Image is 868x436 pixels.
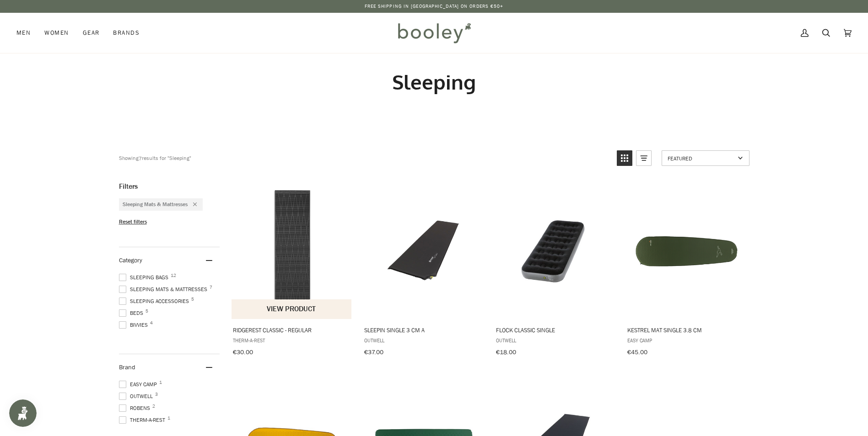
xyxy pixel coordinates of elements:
[496,336,615,344] span: Outwell
[363,182,484,359] a: Sleepin Single 3 cm A
[119,69,749,95] h1: Sleeping
[119,309,146,317] span: Beds
[617,150,632,166] a: View grid mode
[495,182,616,359] a: Flock Classic Single
[232,182,353,359] a: RidgeRest Classic - Regular
[44,28,69,37] span: Women
[627,336,746,344] span: Easy Camp
[365,3,504,10] p: Free Shipping in [GEOGRAPHIC_DATA] on Orders €50+
[113,28,140,37] span: Brands
[76,13,107,53] a: Gear
[495,190,616,311] img: Outwell Flock Classic Single - Booley Galway
[496,348,516,356] span: €18.00
[233,336,351,344] span: Therm-a-Rest
[119,392,156,400] span: Outwell
[627,326,746,334] span: Kestrel Mat Single 3.8 cm
[16,28,31,37] span: Men
[150,321,153,325] span: 4
[119,404,153,412] span: Robens
[123,201,188,208] span: Sleeping Mats & Mattresses
[119,218,220,226] li: Reset filters
[188,201,197,208] div: Remove filter: Sleeping Mats & Mattresses
[364,348,383,356] span: €37.00
[210,285,212,290] span: 7
[394,20,474,46] img: Booley
[38,13,75,53] a: Women
[119,363,135,372] span: Brand
[119,321,151,329] span: Bivvies
[119,182,138,191] span: Filters
[232,299,352,319] button: View product
[119,416,168,424] span: Therm-a-Rest
[191,297,194,302] span: 5
[232,190,353,311] img: RidgeRest Classic Sleeping Pad - Regular Charcoal - Booley Galway
[626,190,747,311] img: Easy Camp Kestrel Mat Single 3.8 cm Green - Booley Galway
[119,380,160,388] span: Easy Camp
[627,348,647,356] span: €45.00
[364,336,483,344] span: Outwell
[119,218,147,226] span: Reset filters
[364,326,483,334] span: Sleepin Single 3 cm A
[146,309,148,314] span: 5
[152,404,155,409] span: 2
[662,150,749,166] a: Sort options
[83,28,100,37] span: Gear
[119,150,191,166] div: Showing results for "Sleeping"
[106,13,146,53] a: Brands
[167,416,170,420] span: 1
[155,392,158,397] span: 3
[626,182,747,359] a: Kestrel Mat Single 3.8 cm
[171,273,176,278] span: 12
[233,326,351,334] span: RidgeRest Classic - Regular
[119,256,142,265] span: Category
[159,380,162,385] span: 1
[9,399,37,427] iframe: Button to open loyalty program pop-up
[119,273,171,282] span: Sleeping Bags
[636,150,652,166] a: View list mode
[119,285,210,293] span: Sleeping Mats & Mattresses
[139,154,142,162] b: 7
[496,326,615,334] span: Flock Classic Single
[233,348,253,356] span: €30.00
[363,190,484,311] img: Outwell Sleepin Single 3cm - Booley Galway
[16,13,38,53] a: Men
[668,154,735,162] span: Featured
[119,297,192,305] span: Sleeping Accessories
